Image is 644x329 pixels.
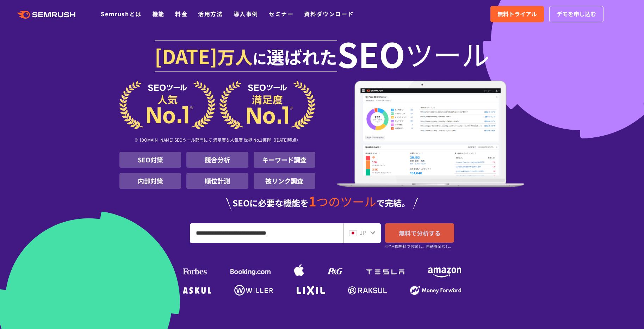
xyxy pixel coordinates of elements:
[119,129,315,152] div: ※ [DOMAIN_NAME] SEOツール部門にて 満足度＆人気度 世界 No.1獲得（[DATE]時点）
[152,10,165,18] a: 機能
[337,39,405,68] span: SEO
[385,243,453,250] small: ※7日間無料でお試し。自動課金なし。
[267,44,337,69] span: 選ばれた
[119,194,525,211] div: SEOに必要な機能を
[254,152,315,168] li: キーワード調査
[304,10,354,18] a: 資料ダウンロード
[217,44,253,69] span: 万人
[549,6,603,22] a: デモを申し込む
[269,10,293,18] a: セミナー
[119,173,181,189] li: 内部対策
[190,224,343,243] input: URL、キーワードを入力してください
[101,10,141,18] a: Semrushとは
[309,191,316,210] span: 1
[497,10,537,19] span: 無料トライアル
[399,229,441,237] span: 無料で分析する
[490,6,544,22] a: 無料トライアル
[155,42,217,70] span: [DATE]
[119,152,181,168] li: SEO対策
[175,10,187,18] a: 料金
[186,152,248,168] li: 競合分析
[234,10,258,18] a: 導入事例
[376,197,410,209] span: で完結。
[360,228,366,237] span: JP
[253,48,267,68] span: に
[557,10,596,19] span: デモを申し込む
[385,223,454,243] a: 無料で分析する
[405,39,490,68] span: ツール
[186,173,248,189] li: 順位計測
[254,173,315,189] li: 被リンク調査
[316,193,376,210] span: つのツール
[198,10,223,18] a: 活用方法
